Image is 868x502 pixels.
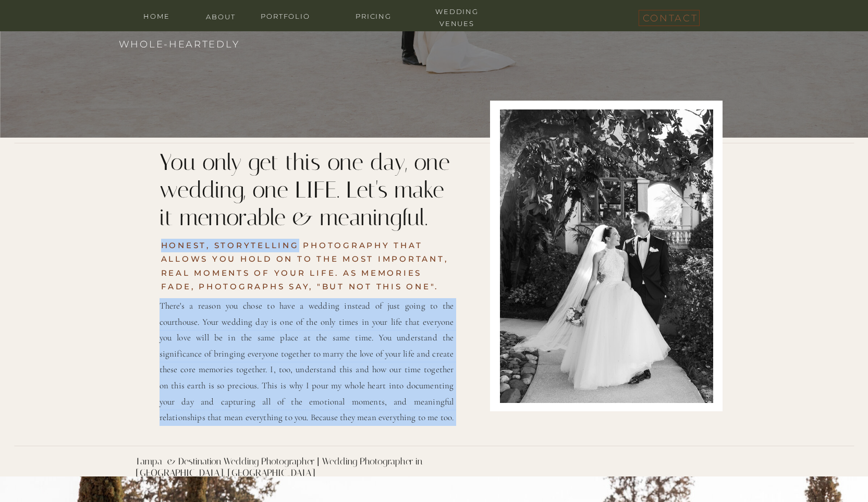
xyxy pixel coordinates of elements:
a: contact [643,10,695,22]
p: There's a reason you chose to have a wedding instead of just going to the courthouse. Your weddin... [160,298,454,431]
a: about [200,11,242,21]
h2: honest, STORYTELLING PHOTOGRAPHY that ALLOWS YOU HOLD ON TO THE MOST IMPORTANt, REAL moments OF Y... [161,239,454,304]
a: Pricing [343,10,405,20]
h2: You only get this one day, one wedding, one LIFE. Let's make it memorable & meaningful. [160,149,454,232]
h1: Tampa Wedding Photographer [225,479,365,494]
a: wedding venues [426,6,488,16]
h3: Real stories captured honestly and whole-heartedly [50,19,309,66]
a: home [136,10,178,20]
h1: Tampa & Destination Wedding Photographer | Wedding Photographer in [GEOGRAPHIC_DATA], [GEOGRAPHIC... [136,456,470,470]
a: portfolio [254,10,317,20]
